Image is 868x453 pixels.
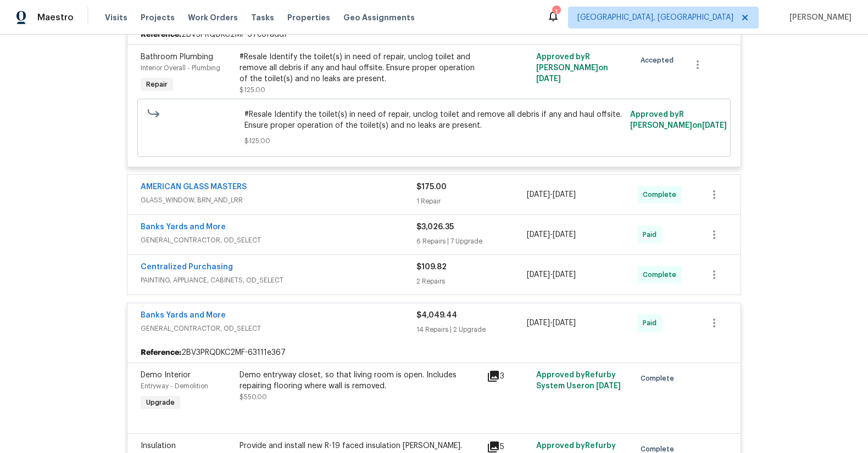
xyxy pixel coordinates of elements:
span: Work Orders [188,12,238,23]
span: [DATE] [527,231,550,239]
b: Reference: [141,347,181,358]
span: GENERAL_CONTRACTOR, OD_SELECT [141,235,416,246]
span: Paid [643,229,661,240]
span: [DATE] [527,271,550,279]
div: 6 Repairs | 7 Upgrade [416,236,527,247]
span: $125.00 [244,135,624,146]
span: Approved by R [PERSON_NAME] on [630,111,727,129]
a: Banks Yards and More [141,223,226,231]
span: [DATE] [553,191,576,199]
span: Interior Overall - Plumbing [141,65,220,71]
span: - [527,318,576,329]
span: Complete [643,269,681,280]
span: [DATE] [553,319,576,327]
span: [DATE] [527,191,550,199]
span: Geo Assignments [343,12,415,23]
span: [PERSON_NAME] [785,12,852,23]
span: $3,026.35 [416,223,454,231]
div: 14 Repairs | 2 Upgrade [416,324,527,335]
span: PAINTING, APPLIANCE, CABINETS, OD_SELECT [141,275,416,286]
span: [DATE] [527,319,550,327]
a: Banks Yards and More [141,312,226,319]
div: 1 Repair [416,196,527,207]
span: [DATE] [553,271,576,279]
div: 1 [552,7,560,18]
span: Entryway - Demolition [141,383,208,389]
span: $4,049.44 [416,312,457,319]
span: $175.00 [416,183,447,191]
span: $550.00 [240,394,267,400]
span: Approved by R [PERSON_NAME] on [536,53,608,83]
span: - [527,269,576,280]
span: Bathroom Plumbing [141,53,213,61]
span: - [527,229,576,240]
span: GENERAL_CONTRACTOR, OD_SELECT [141,323,416,334]
span: GLASS_WINDOW, BRN_AND_LRR [141,195,416,206]
span: [GEOGRAPHIC_DATA], [GEOGRAPHIC_DATA] [577,12,733,23]
b: Reference: [141,29,181,40]
a: Centralized Purchasing [141,263,233,271]
span: Demo Interior [141,371,191,379]
span: [DATE] [553,231,576,239]
span: Insulation [141,442,176,450]
span: Maestro [37,12,74,23]
span: Tasks [251,14,274,21]
span: [DATE] [596,382,621,390]
span: Approved by Refurby System User on [536,371,621,390]
div: 2BV3PRQDKC2MF-63111e367 [127,343,741,363]
a: AMERICAN GLASS MASTERS [141,183,247,191]
span: Upgrade [142,397,179,408]
div: 3 [487,370,530,383]
span: - [527,189,576,200]
span: $125.00 [240,87,265,93]
span: [DATE] [702,122,727,129]
span: [DATE] [536,75,561,83]
span: $109.82 [416,263,447,271]
div: Demo entryway closet, so that living room is open. Includes repairing flooring where wall is remo... [240,370,480,392]
span: Properties [287,12,330,23]
span: Complete [643,189,681,200]
div: #Resale Identify the toilet(s) in need of repair, unclog toilet and remove all debris if any and ... [240,52,480,84]
span: Repair [142,79,172,90]
span: Projects [141,12,175,23]
div: 2BV3PRQDKC2MF-57c6faddf [127,25,741,44]
span: Paid [643,318,661,329]
span: Complete [641,373,678,384]
span: #Resale Identify the toilet(s) in need of repair, unclog toilet and remove all debris if any and ... [244,109,624,131]
span: Visits [105,12,127,23]
span: Accepted [641,55,678,66]
div: 2 Repairs [416,276,527,287]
